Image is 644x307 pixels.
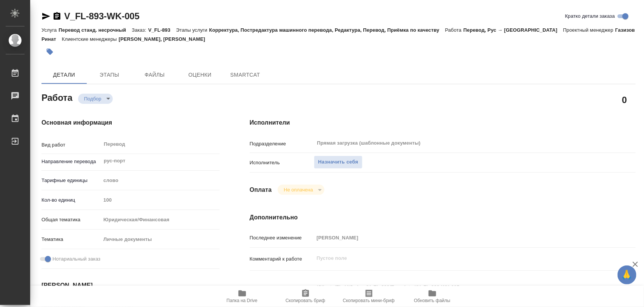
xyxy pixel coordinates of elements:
p: Комментарий к работе [250,255,314,263]
a: V_FL-893-WK-005 [64,11,140,21]
p: Клиентские менеджеры [62,36,119,42]
p: [PERSON_NAME], [PERSON_NAME] [119,36,211,42]
p: Общая тематика [41,216,101,224]
input: Пустое поле [101,194,219,205]
p: Исполнитель [250,159,314,167]
p: Проектный менеджер [563,27,615,33]
button: Папка на Drive [211,286,274,307]
h4: [PERSON_NAME] [41,281,220,290]
span: 🙏 [621,267,633,283]
div: Личные документы [101,233,219,246]
button: Подбор [82,96,104,102]
h2: 0 [622,93,627,106]
button: Не оплачена [281,187,315,193]
h4: Оплата [250,185,272,194]
button: Скопировать ссылку [52,12,61,21]
p: Вид работ [41,141,101,149]
p: Заказ: [132,27,148,33]
span: Файлы [137,70,173,80]
span: Детали [46,70,82,80]
span: Папка на Drive [227,298,258,303]
h4: Основная информация [41,118,220,127]
input: Пустое поле [314,232,603,243]
h4: Исполнители [250,118,636,127]
p: Последнее изменение [250,234,314,242]
span: Нотариальный заказ [52,255,100,263]
p: V_FL-893 [148,27,176,33]
div: Юридическая/Финансовая [101,213,219,226]
span: Назначить себя [318,158,358,167]
p: Тарифные единицы [41,177,101,184]
button: Скопировать бриф [274,286,337,307]
button: Обновить файлы [401,286,464,307]
div: Подбор [78,94,113,104]
button: Добавить тэг [41,43,58,60]
p: Подразделение [250,140,314,148]
p: Перевод, Рус → [GEOGRAPHIC_DATA] [463,27,563,33]
button: Назначить себя [314,156,362,169]
p: Услуга [41,27,58,33]
span: Оценки [182,70,218,80]
h4: Дополнительно [250,213,636,222]
span: Кратко детали заказа [565,12,615,20]
span: Скопировать бриф [286,298,325,303]
h2: Работа [41,90,72,104]
span: Скопировать мини-бриф [343,298,395,303]
p: Тематика [41,236,101,243]
span: Обновить файлы [414,298,450,303]
div: слово [101,174,219,187]
p: Этапы услуги [176,27,209,33]
span: Этапы [91,70,128,80]
div: Подбор [278,185,324,195]
button: Скопировать ссылку для ЯМессенджера [41,12,51,21]
p: Корректура, Постредактура машинного перевода, Редактура, Перевод, Приёмка по качеству [209,27,445,33]
button: Скопировать мини-бриф [337,286,401,307]
span: SmartCat [227,70,263,80]
button: 🙏 [618,265,636,284]
textarea: /Clients/FL_V/Orders/V_FL-893/Translated/V_FL-893-WK-005 [314,281,603,294]
p: Перевод станд. несрочный [58,27,132,33]
p: Путь на drive [250,284,314,292]
p: Работа [445,27,464,33]
p: Направление перевода [41,158,101,165]
p: Кол-во единиц [41,196,101,204]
